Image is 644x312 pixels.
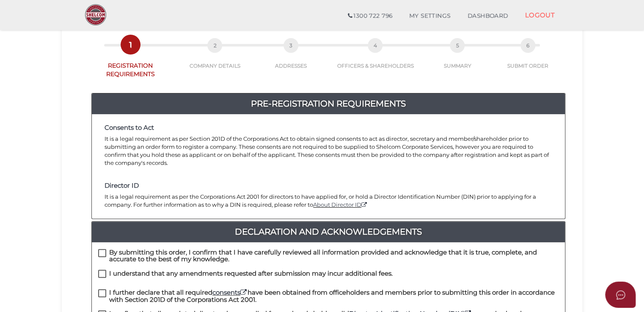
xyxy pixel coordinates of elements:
a: LOGOUT [516,6,563,24]
span: 6 [520,38,535,53]
a: Declaration And Acknowledgements [92,225,565,238]
a: Pre-Registration Requirements [92,97,565,110]
a: About Director ID [313,201,368,208]
a: 4OFFICERS & SHAREHOLDERS [330,47,421,69]
h4: Consents to Act [105,124,552,131]
a: MY SETTINGS [401,8,459,25]
p: It is a legal requirement as per Section 201D of the Corporations Act to obtain signed consents t... [105,135,552,167]
h4: I understand that any amendments requested after submission may incur additional fees. [109,270,393,277]
a: 2COMPANY DETAILS [178,47,252,69]
span: 2 [207,38,222,53]
a: consents [212,288,248,296]
span: 5 [450,38,465,53]
p: It is a legal requirement as per the Corporations Act 2001 for directors to have applied for, or ... [105,193,552,209]
a: 1300 722 796 [339,8,401,25]
button: Open asap [605,282,636,308]
span: 3 [283,38,298,53]
span: 1 [123,37,138,52]
a: DASHBOARD [459,8,517,25]
a: 1REGISTRATION REQUIREMENTS [83,47,178,78]
span: 4 [368,38,383,53]
h4: I further declare that all required have been obtained from officeholders and members prior to su... [109,289,559,303]
a: 6SUBMIT ORDER [494,47,561,69]
h4: Director ID [105,182,552,189]
a: 3ADDRESSES [252,47,330,69]
a: 5SUMMARY [421,47,495,69]
h4: By submitting this order, I confirm that I have carefully reviewed all information provided and a... [109,249,559,263]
